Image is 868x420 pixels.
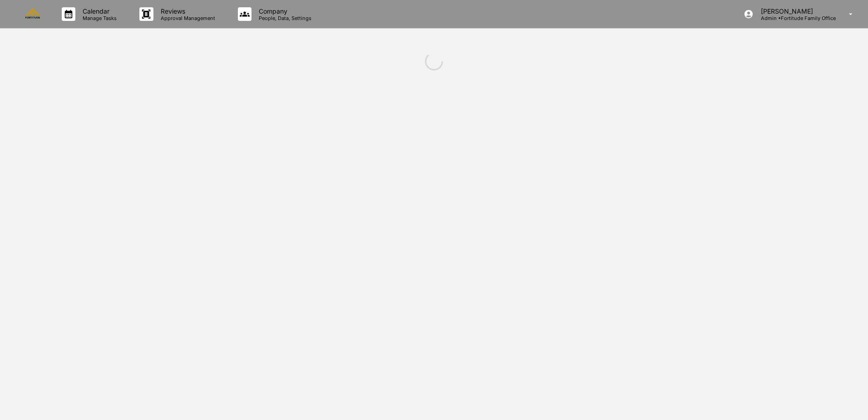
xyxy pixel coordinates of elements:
p: Calendar [75,7,121,15]
p: [PERSON_NAME] [754,7,836,15]
img: logo [22,8,44,20]
p: Reviews [153,7,220,15]
p: People, Data, Settings [252,15,316,21]
p: Company [252,7,316,15]
p: Approval Management [153,15,220,21]
p: Admin • Fortitude Family Office [754,15,836,21]
p: Manage Tasks [75,15,121,21]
